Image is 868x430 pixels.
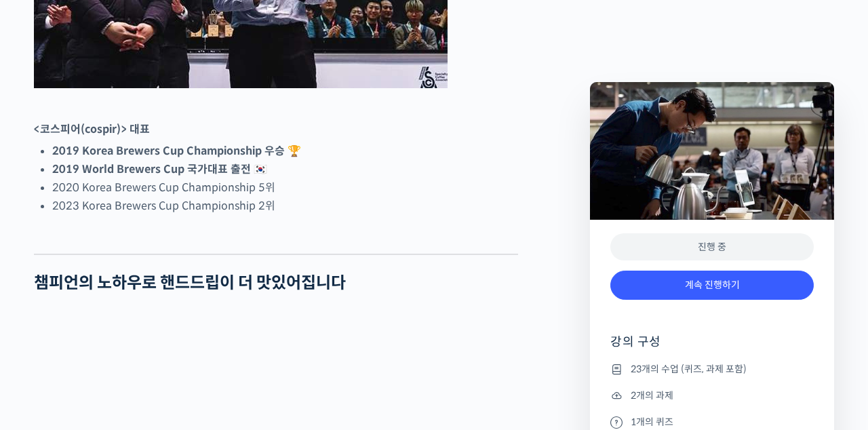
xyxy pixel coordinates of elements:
span: 대화 [124,338,140,349]
a: 홈 [4,317,90,351]
li: 1개의 퀴즈 [610,414,814,430]
strong: 2019 Korea Brewers Cup Championship 우승 🏆 [52,144,301,158]
strong: 2019 World Brewers Cup 국가대표 출전 🇰🇷 [52,162,267,176]
div: 진행 중 [610,233,814,261]
a: 대화 [90,317,175,351]
span: 설정 [210,338,226,349]
span: 홈 [43,338,51,349]
h4: 강의 구성 [610,334,814,361]
a: 설정 [175,317,260,351]
strong: 챔피언의 노하우로 핸드드립이 더 맛있어집니다 [34,273,346,293]
strong: <코스피어(cospir)> 대표 [34,122,150,136]
a: 계속 진행하기 [610,271,814,300]
li: 2020 Korea Brewers Cup Championship 5위 [52,178,518,197]
li: 23개의 수업 (퀴즈, 과제 포함) [610,361,814,377]
li: 2023 Korea Brewers Cup Championship 2위 [52,197,518,215]
li: 2개의 과제 [610,387,814,404]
